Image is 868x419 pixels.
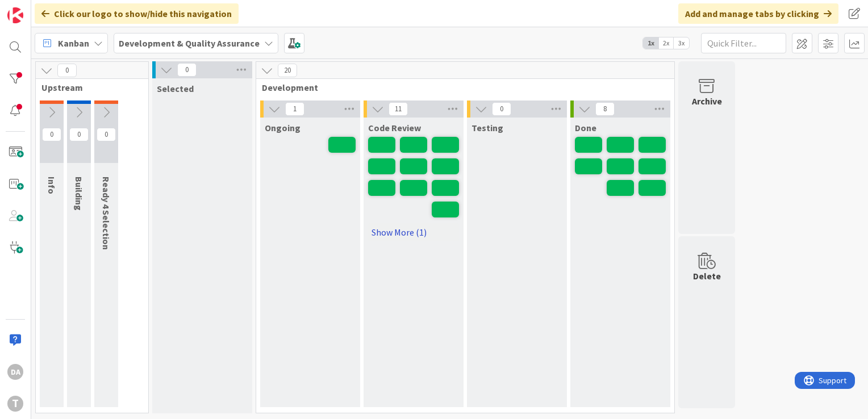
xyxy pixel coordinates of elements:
span: 20 [278,64,297,77]
div: Add and manage tabs by clicking [678,3,838,24]
div: Delete [693,269,721,283]
div: T [7,396,23,412]
div: Click our logo to show/hide this navigation [35,3,239,24]
span: 0 [69,128,89,141]
span: 1x [643,37,658,49]
span: 8 [595,102,615,116]
div: Archive [692,94,722,108]
span: 0 [42,128,61,141]
span: 2x [658,37,674,49]
span: Testing [471,122,503,133]
span: Selected [157,83,194,94]
span: Building [73,177,85,211]
span: 0 [57,64,77,77]
div: DA [7,364,23,380]
span: 0 [97,128,116,141]
span: Ongoing [265,122,301,133]
span: 3x [674,37,689,49]
span: Code Review [368,122,421,133]
span: Done [575,122,596,133]
span: 0 [177,63,197,77]
img: Visit kanbanzone.com [7,7,23,23]
a: Show More (1) [368,223,459,241]
span: Support [24,2,52,15]
span: Ready 4 Selection [101,177,112,250]
span: Upstream [41,82,134,93]
span: Kanban [58,36,89,50]
input: Quick Filter... [701,33,786,53]
span: 1 [285,102,304,116]
span: 11 [389,102,408,116]
span: 0 [492,102,511,116]
span: Info [46,177,57,194]
b: Development & Quality Assurance [119,37,260,49]
span: Development [262,82,660,93]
